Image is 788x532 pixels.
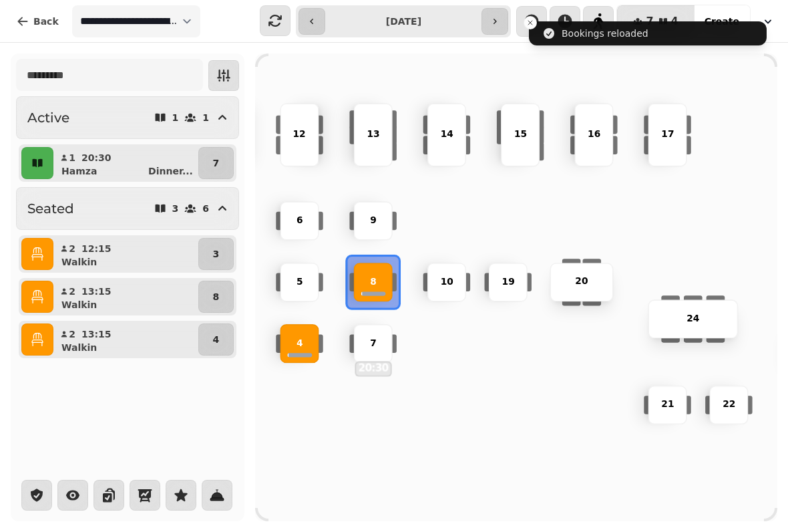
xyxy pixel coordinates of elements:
[617,5,694,37] button: 74
[81,242,112,255] p: 12:15
[370,337,377,351] p: 7
[61,298,97,311] p: Walkin
[694,5,750,37] button: Create
[297,275,303,289] p: 5
[16,96,239,139] button: Active11
[27,108,69,127] h2: Active
[198,238,234,270] button: 3
[68,285,76,298] p: 2
[661,398,674,412] p: 21
[502,275,514,289] p: 19
[440,275,453,289] p: 10
[172,204,179,213] p: 3
[575,275,588,289] p: 20
[61,341,97,354] p: Walkin
[661,128,674,142] p: 17
[33,17,59,26] span: Back
[56,281,196,313] button: 213:15Walkin
[81,151,112,164] p: 20:30
[213,290,220,303] p: 8
[213,333,220,346] p: 4
[297,214,303,228] p: 6
[27,199,74,218] h2: Seated
[5,5,69,37] button: Back
[56,238,196,270] button: 212:15Walkin
[148,164,193,178] p: Dinner ...
[370,214,377,228] p: 9
[293,128,306,142] p: 12
[56,147,196,179] button: 120:30HamzaDinner...
[370,275,377,289] p: 8
[16,187,239,230] button: Seated36
[68,242,76,255] p: 2
[213,247,220,261] p: 3
[198,323,234,356] button: 4
[68,327,76,341] p: 2
[440,128,453,142] p: 14
[61,164,97,178] p: Hamza
[514,128,527,142] p: 15
[686,312,699,326] p: 24
[562,27,648,40] div: Bookings reloaded
[198,281,234,313] button: 8
[56,323,196,356] button: 213:15Walkin
[367,128,379,142] p: 13
[723,398,735,412] p: 22
[356,362,391,375] p: 20:30
[61,255,97,269] p: Walkin
[81,285,112,298] p: 13:15
[213,156,220,170] p: 7
[202,204,209,213] p: 6
[81,327,112,341] p: 13:15
[202,113,209,122] p: 1
[297,337,303,351] p: 4
[524,16,537,29] button: Close toast
[588,128,600,142] p: 16
[198,147,234,179] button: 7
[172,113,179,122] p: 1
[68,151,76,164] p: 1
